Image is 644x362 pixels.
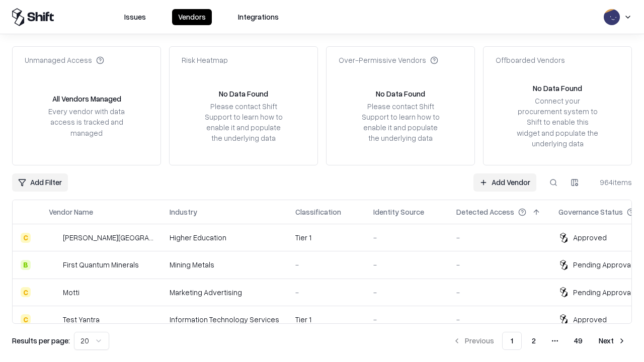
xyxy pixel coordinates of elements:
[592,177,632,188] div: 964 items
[447,332,632,350] nav: pagination
[376,88,425,99] div: No Data Found
[573,287,632,298] div: Pending Approval
[170,232,279,243] div: Higher Education
[21,260,31,270] div: B
[52,94,121,104] div: All Vendors Managed
[524,332,544,350] button: 2
[49,207,93,217] div: Vendor Name
[49,260,59,270] img: First Quantum Minerals
[219,88,268,99] div: No Data Found
[21,314,31,324] div: C
[295,259,357,270] div: -
[502,332,522,350] button: 1
[533,83,582,94] div: No Data Found
[373,314,440,325] div: -
[170,287,279,298] div: Marketing Advertising
[63,259,139,270] div: First Quantum Minerals
[496,55,565,65] div: Offboarded Vendors
[456,207,514,217] div: Detected Access
[45,106,128,138] div: Every vendor with data access is tracked and managed
[172,9,212,25] button: Vendors
[21,233,31,243] div: C
[573,314,607,325] div: Approved
[456,287,542,298] div: -
[232,9,285,25] button: Integrations
[63,232,153,243] div: [PERSON_NAME][GEOGRAPHIC_DATA]
[12,335,70,346] p: Results per page:
[295,287,357,298] div: -
[566,332,591,350] button: 49
[456,232,542,243] div: -
[295,314,357,325] div: Tier 1
[573,259,632,270] div: Pending Approval
[25,55,104,65] div: Unmanaged Access
[12,173,68,192] button: Add Filter
[373,207,424,217] div: Identity Source
[49,233,59,243] img: Reichman University
[359,101,442,144] div: Please contact Shift Support to learn how to enable it and populate the underlying data
[456,314,542,325] div: -
[573,232,607,243] div: Approved
[373,232,440,243] div: -
[49,314,59,324] img: Test Yantra
[118,9,152,25] button: Issues
[516,96,599,149] div: Connect your procurement system to Shift to enable this widget and populate the underlying data
[170,207,197,217] div: Industry
[295,232,357,243] div: Tier 1
[170,314,279,325] div: Information Technology Services
[182,55,228,65] div: Risk Heatmap
[202,101,285,144] div: Please contact Shift Support to learn how to enable it and populate the underlying data
[63,287,79,298] div: Motti
[49,287,59,297] img: Motti
[21,287,31,297] div: C
[295,207,341,217] div: Classification
[339,55,438,65] div: Over-Permissive Vendors
[456,259,542,270] div: -
[473,173,536,192] a: Add Vendor
[373,287,440,298] div: -
[593,332,632,350] button: Next
[558,207,623,217] div: Governance Status
[63,314,100,325] div: Test Yantra
[373,259,440,270] div: -
[170,259,279,270] div: Mining Metals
